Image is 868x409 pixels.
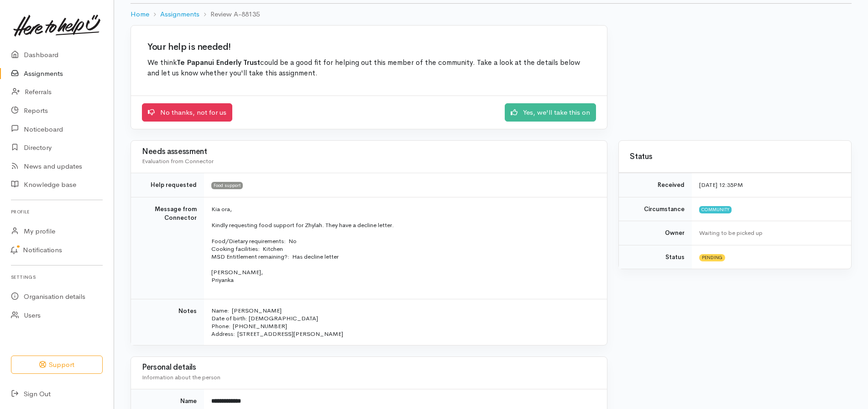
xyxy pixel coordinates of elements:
[199,9,260,20] li: Review A-88135
[211,307,596,330] p: Name: [PERSON_NAME] Date of birth: [DEMOGRAPHIC_DATA] Phone: [PHONE_NUMBER]
[211,276,596,284] p: Priyanka
[699,254,725,261] span: Pending
[699,206,732,213] span: Community
[211,330,596,338] p: Address: [STREET_ADDRESS][PERSON_NAME]
[211,205,596,214] p: Kia ora,
[211,182,243,189] span: Food support
[505,103,596,122] a: Yes, we'll take this on
[147,58,591,79] p: We think could be a good fit for helping out this member of the community. Take a look at the det...
[142,148,596,156] h3: Needs assessment
[131,173,204,197] td: Help requested
[142,103,232,122] a: No thanks, not for us
[11,356,103,374] button: Support
[619,197,692,221] td: Circumstance
[211,221,596,230] p: Kindly requesting food support for Zhylah. They have a decline letter.
[147,42,591,52] h2: Your help is needed!
[619,173,692,197] td: Received
[160,9,199,20] a: Assignments
[131,9,149,20] a: Home
[630,153,840,161] h3: Status
[211,268,596,276] p: [PERSON_NAME],
[619,221,692,245] td: Owner
[131,299,204,345] td: Notes
[211,237,596,260] p: Food/Dietary requirements: No Cooking facilities: Kitchen MSD Entitlement remaining?: Has decline...
[699,228,840,238] div: Waiting to be picked up
[177,58,260,67] b: Te Papanui Enderly Trust
[619,245,692,269] td: Status
[142,363,596,372] h3: Personal details
[131,4,852,25] nav: breadcrumb
[131,197,204,299] td: Message from Connector
[142,373,220,381] span: Information about the person
[142,157,214,165] span: Evaluation from Connector
[699,181,743,189] time: [DATE] 12:35PM
[11,271,103,283] h6: Settings
[11,206,103,218] h6: Profile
